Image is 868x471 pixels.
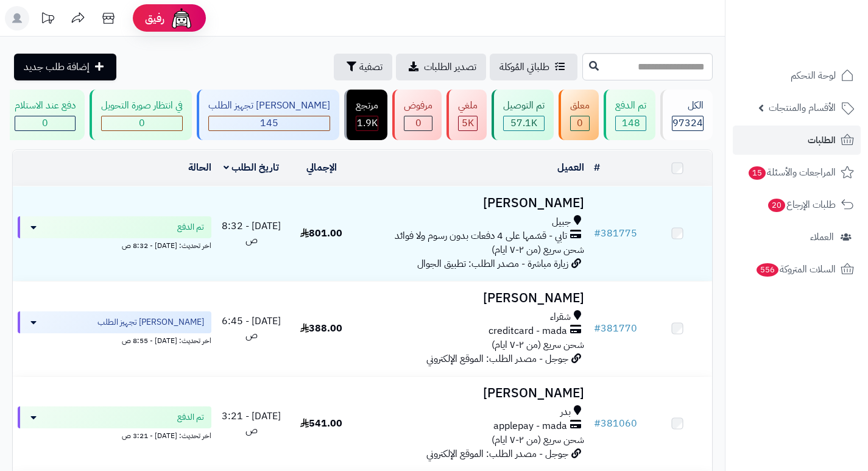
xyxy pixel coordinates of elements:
[504,116,544,130] div: 57149
[188,160,211,175] a: الحالة
[810,228,834,246] span: العملاء
[556,90,601,140] a: معلق 0
[177,221,204,233] span: تم الدفع
[417,257,568,271] span: زيارة مباشرة - مصدر الطلب: تطبيق الجوال
[209,116,330,130] div: 145
[733,190,861,219] a: طلبات الإرجاع20
[622,116,640,130] span: 148
[342,90,390,140] a: مرتجع 1.9K
[577,116,583,130] span: 0
[356,99,378,113] div: مرتجع
[594,160,600,175] a: #
[458,99,478,113] div: ملغي
[357,116,378,130] span: 1.9K
[594,416,601,431] span: #
[18,333,211,346] div: اخر تحديث: [DATE] - 8:55 ص
[557,160,584,175] a: العميل
[224,160,279,175] a: تاريخ الطلب
[594,416,637,431] a: #381060
[615,99,646,113] div: تم الدفع
[755,261,836,278] span: السلات المتروكة
[15,99,76,113] div: دفع عند الاستلام
[733,126,861,155] a: الطلبات
[426,447,568,461] span: جوجل - مصدر الطلب: الموقع الإلكتروني
[24,60,90,74] span: إضافة طلب جديد
[492,243,584,257] span: شحن سريع (من ٢-٧ ايام)
[97,316,204,328] span: [PERSON_NAME] تجهيز الطلب
[145,11,164,26] span: رفيق
[733,61,861,90] a: لوحة التحكم
[749,166,766,180] span: 15
[757,263,778,277] span: 556
[492,338,584,352] span: شحن سريع (من ٢-٧ ايام)
[768,199,785,212] span: 20
[672,99,704,113] div: الكل
[404,99,432,113] div: مرفوض
[361,196,584,210] h3: [PERSON_NAME]
[552,215,571,229] span: جبيل
[499,60,549,74] span: طلباتي المُوكلة
[395,229,567,243] span: تابي - قسّمها على 4 دفعات بدون رسوم ولا فوائد
[594,226,637,241] a: #381775
[489,90,556,140] a: تم التوصيل 57.1K
[300,226,342,241] span: 801.00
[560,405,571,419] span: بدر
[208,99,330,113] div: [PERSON_NAME] تجهيز الطلب
[594,226,601,241] span: #
[571,116,589,130] div: 0
[169,6,194,30] img: ai-face.png
[733,222,861,252] a: العملاء
[510,116,537,130] span: 57.1K
[733,255,861,284] a: السلات المتروكة556
[306,160,337,175] a: الإجمالي
[459,116,477,130] div: 5008
[260,116,278,130] span: 145
[101,99,183,113] div: في انتظار صورة التحويل
[594,321,601,336] span: #
[334,54,392,80] button: تصفية
[139,116,145,130] span: 0
[462,116,474,130] span: 5K
[672,116,703,130] span: 97324
[222,314,281,342] span: [DATE] - 6:45 ص
[769,99,836,116] span: الأقسام والمنتجات
[503,99,545,113] div: تم التوصيل
[87,90,194,140] a: في انتظار صورة التحويل 0
[390,90,444,140] a: مرفوض 0
[359,60,383,74] span: تصفية
[808,132,836,149] span: الطلبات
[18,238,211,251] div: اخر تحديث: [DATE] - 8:32 ص
[601,90,658,140] a: تم الدفع 148
[102,116,182,130] div: 0
[300,321,342,336] span: 388.00
[767,196,836,213] span: طلبات الإرجاع
[15,116,75,130] div: 0
[1,90,87,140] a: دفع عند الاستلام 0
[194,90,342,140] a: [PERSON_NAME] تجهيز الطلب 145
[489,324,567,338] span: creditcard - mada
[177,411,204,423] span: تم الدفع
[594,321,637,336] a: #381770
[785,34,856,60] img: logo-2.png
[404,116,432,130] div: 0
[424,60,476,74] span: تصدير الطلبات
[32,6,63,34] a: تحديثات المنصة
[396,54,486,80] a: تصدير الطلبات
[356,116,378,130] div: 1855
[18,428,211,441] div: اخر تحديث: [DATE] - 3:21 ص
[658,90,715,140] a: الكل97324
[493,419,567,433] span: applepay - mada
[791,67,836,84] span: لوحة التحكم
[361,386,584,400] h3: [PERSON_NAME]
[492,433,584,447] span: شحن سريع (من ٢-٧ ايام)
[222,409,281,437] span: [DATE] - 3:21 ص
[490,54,577,80] a: طلباتي المُوكلة
[570,99,590,113] div: معلق
[415,116,422,130] span: 0
[733,158,861,187] a: المراجعات والأسئلة15
[550,310,571,324] span: شقراء
[14,54,116,80] a: إضافة طلب جديد
[426,352,568,366] span: جوجل - مصدر الطلب: الموقع الإلكتروني
[300,416,342,431] span: 541.00
[747,164,836,181] span: المراجعات والأسئلة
